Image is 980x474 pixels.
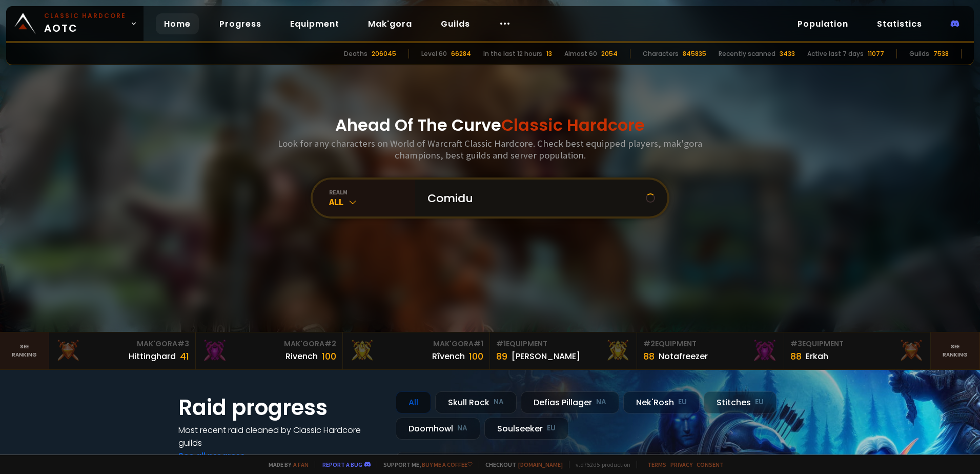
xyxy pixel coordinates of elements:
[546,49,552,58] div: 13
[868,49,884,58] div: 11077
[564,49,597,58] div: Almost 60
[643,339,778,349] div: Equipment
[178,450,245,462] a: See all progress
[496,339,506,349] span: # 1
[490,332,637,369] a: #1Equipment89[PERSON_NAME]
[790,339,925,349] div: Equipment
[335,113,645,137] h1: Ahead Of The Curve
[202,339,336,349] div: Mak'Gora
[719,49,775,58] div: Recently scanned
[372,49,396,58] div: 206045
[282,13,348,34] a: Equipment
[659,350,708,363] div: Notafreezer
[44,11,126,36] span: AOTC
[433,13,478,34] a: Guilds
[360,13,420,34] a: Mak'gora
[396,418,480,440] div: Doomhowl
[807,49,864,58] div: Active last 7 days
[697,461,724,468] a: Consent
[421,180,646,216] input: Search a character...
[869,13,930,34] a: Statistics
[678,397,687,407] small: EU
[601,49,618,58] div: 2054
[496,339,630,349] div: Equipment
[483,49,542,58] div: In the last 12 hours
[156,13,199,34] a: Home
[784,332,931,369] a: #3Equipment88Erkah
[421,49,447,58] div: Level 60
[596,397,606,407] small: NA
[6,6,144,41] a: Classic HardcoreAOTC
[789,13,856,34] a: Population
[496,349,507,363] div: 89
[643,339,655,349] span: # 2
[211,13,270,34] a: Progress
[178,424,383,449] h4: Most recent raid cleaned by Classic Hardcore guilds
[469,349,483,363] div: 100
[49,332,196,369] a: Mak'Gora#3Hittinghard41
[457,423,467,433] small: NA
[435,391,517,413] div: Skull Rock
[623,391,700,413] div: Nek'Rosh
[262,461,309,468] span: Made by
[422,461,473,468] a: Buy me a coffee
[55,339,190,349] div: Mak'Gora
[647,461,666,468] a: Terms
[274,137,706,161] h3: Look for any characters on World of Warcraft Classic Hardcore. Check best equipped players, mak'g...
[637,332,784,369] a: #2Equipment88Notafreezer
[377,461,473,468] span: Support me,
[474,339,483,349] span: # 1
[521,391,619,413] div: Defias Pillager
[479,461,563,468] span: Checkout
[180,349,189,363] div: 41
[322,349,336,363] div: 100
[343,332,490,369] a: Mak'Gora#1Rîvench100
[790,339,802,349] span: # 3
[704,391,777,413] div: Stitches
[643,49,679,58] div: Characters
[349,339,483,349] div: Mak'Gora
[518,461,563,468] a: [DOMAIN_NAME]
[547,423,556,433] small: EU
[451,49,471,58] div: 66284
[432,350,465,363] div: Rîvench
[683,49,706,58] div: 845835
[129,350,176,363] div: Hittinghard
[293,461,309,468] a: a fan
[806,350,828,363] div: Erkah
[484,418,568,440] div: Soulseeker
[196,332,343,369] a: Mak'Gora#2Rivench100
[933,49,949,58] div: 7538
[909,49,929,58] div: Guilds
[494,397,504,407] small: NA
[329,196,415,208] div: All
[512,350,580,363] div: [PERSON_NAME]
[670,461,692,468] a: Privacy
[501,113,645,136] span: Classic Hardcore
[396,391,431,413] div: All
[569,461,630,468] span: v. d752d5 - production
[643,349,655,363] div: 88
[177,339,189,349] span: # 3
[755,397,764,407] small: EU
[931,332,980,369] a: Seeranking
[780,49,795,58] div: 3433
[344,49,367,58] div: Deaths
[285,350,318,363] div: Rivench
[324,339,336,349] span: # 2
[178,391,383,424] h1: Raid progress
[322,461,362,468] a: Report a bug
[790,349,802,363] div: 88
[44,11,126,21] small: Classic Hardcore
[329,188,415,196] div: realm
